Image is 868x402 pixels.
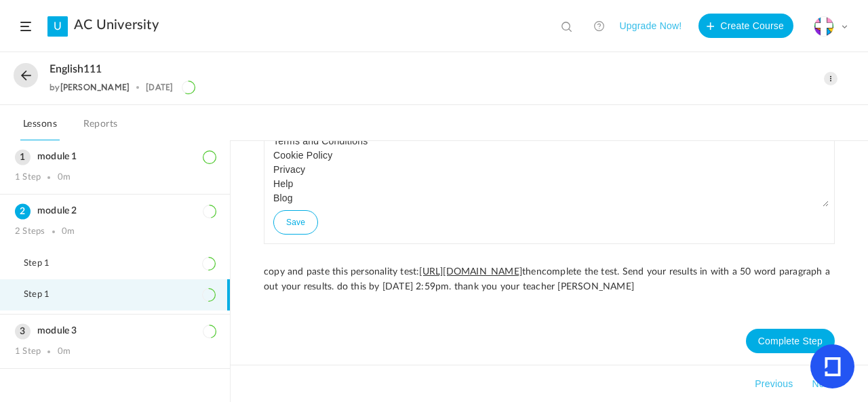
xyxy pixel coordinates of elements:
button: Previous [752,376,795,392]
u: [URL][DOMAIN_NAME] [419,267,522,277]
img: cross-mosaek.png [814,17,833,36]
h3: module 1 [15,151,215,163]
div: 0m [58,172,71,183]
a: [PERSON_NAME] [60,82,130,92]
a: U [47,16,68,37]
button: Complete Step [746,329,835,353]
span: Step 1 [24,289,66,300]
div: by [50,83,130,92]
a: Lessons [20,115,60,141]
div: 2 Steps [15,226,45,237]
div: 0m [62,226,75,237]
div: 1 Step [15,346,41,357]
a: Reports [81,115,121,141]
p: copy and paste this personality test: thencomplete the test. Send your results in with a 50 word ... [264,264,835,295]
div: [DATE] [146,83,173,92]
div: 0m [58,346,71,357]
h3: module 3 [15,325,215,337]
div: 1 Step [15,172,41,183]
span: english111 [50,63,102,76]
h3: module 2 [15,205,215,217]
span: Step 1 [24,258,66,269]
button: Create Course [698,14,793,38]
button: Save [273,210,318,235]
button: Upgrade Now! [619,14,682,38]
button: Next [809,376,835,392]
a: AC University [74,17,159,33]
